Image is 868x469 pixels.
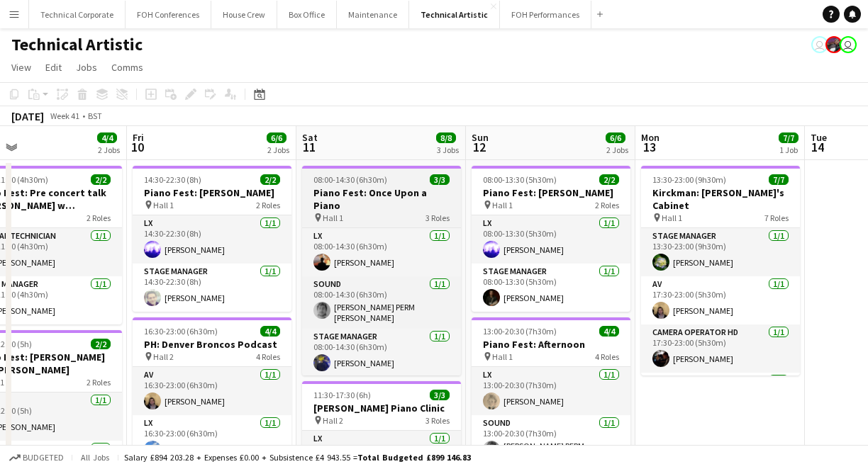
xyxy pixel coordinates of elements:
[357,452,471,463] span: Total Budgeted £899 146.83
[267,132,286,143] span: 6/6
[472,415,630,468] app-card-role: Sound1/113:00-20:30 (7h30m)[PERSON_NAME] PERM [PERSON_NAME]
[133,186,291,199] h3: Piano Fest: [PERSON_NAME]
[11,109,44,123] div: [DATE]
[277,1,337,28] button: Box Office
[641,324,800,373] app-card-role: Camera Operator HD1/117:30-23:00 (5h30m)[PERSON_NAME]
[260,174,280,185] span: 2/2
[595,351,619,362] span: 4 Roles
[130,139,144,155] span: 10
[7,450,66,465] button: Budgeted
[11,34,143,55] h1: Technical Artistic
[652,174,726,185] span: 13:30-23:00 (9h30m)
[302,402,461,414] h3: [PERSON_NAME] Piano Clinic
[425,415,450,426] span: 3 Roles
[483,174,557,185] span: 08:00-13:30 (5h30m)
[472,338,630,351] h3: Piano Fest: Afternoon
[133,415,291,463] app-card-role: LX1/116:30-23:00 (6h30m)[PERSON_NAME]
[153,200,174,210] span: Hall 1
[78,452,112,463] span: All jobs
[111,61,143,74] span: Comms
[840,36,857,53] app-user-avatar: Nathan PERM Birdsall
[260,326,280,337] span: 4/4
[483,326,557,337] span: 13:00-20:30 (7h30m)
[313,174,387,185] span: 08:00-14:30 (6h30m)
[153,351,174,362] span: Hall 2
[595,200,619,210] span: 2 Roles
[6,58,37,77] a: View
[641,373,800,421] app-card-role: LX1/1
[313,390,371,400] span: 11:30-17:30 (6h)
[779,132,799,143] span: 7/7
[430,174,450,185] span: 3/3
[779,145,798,155] div: 1 Job
[639,139,660,155] span: 13
[211,1,277,28] button: House Crew
[764,213,789,223] span: 7 Roles
[302,276,461,329] app-card-role: Sound1/108:00-14:30 (6h30m)[PERSON_NAME] PERM [PERSON_NAME]
[492,200,513,210] span: Hall 1
[430,390,450,400] span: 3/3
[641,131,660,144] span: Mon
[811,131,827,144] span: Tue
[662,213,682,223] span: Hall 1
[267,145,289,155] div: 2 Jobs
[300,139,318,155] span: 11
[88,111,102,121] div: BST
[45,61,62,74] span: Edit
[133,131,144,144] span: Fri
[23,453,64,463] span: Budgeted
[409,1,500,28] button: Technical Artistic
[256,351,280,362] span: 4 Roles
[337,1,409,28] button: Maintenance
[91,339,111,349] span: 2/2
[599,326,619,337] span: 4/4
[133,367,291,415] app-card-role: AV1/116:30-23:00 (6h30m)[PERSON_NAME]
[40,58,67,77] a: Edit
[811,36,828,53] app-user-avatar: Sally PERM Pochciol
[133,338,291,351] h3: PH: Denver Broncos Podcast
[76,61,97,74] span: Jobs
[472,367,630,415] app-card-role: LX1/113:00-20:30 (7h30m)[PERSON_NAME]
[472,186,630,199] h3: Piano Fest: [PERSON_NAME]
[302,329,461,377] app-card-role: Stage Manager1/108:00-14:30 (6h30m)[PERSON_NAME]
[472,166,630,312] app-job-card: 08:00-13:30 (5h30m)2/2Piano Fest: [PERSON_NAME] Hall 12 RolesLX1/108:00-13:30 (5h30m)[PERSON_NAME...
[144,326,218,337] span: 16:30-23:00 (6h30m)
[133,166,291,312] app-job-card: 14:30-22:30 (8h)2/2Piano Fest: [PERSON_NAME] Hall 12 RolesLX1/114:30-22:30 (8h)[PERSON_NAME]Stage...
[606,145,628,155] div: 2 Jobs
[91,174,111,185] span: 2/2
[106,58,149,77] a: Comms
[472,131,489,144] span: Sun
[323,415,343,426] span: Hall 2
[500,1,591,28] button: FOH Performances
[641,228,800,276] app-card-role: Stage Manager1/113:30-23:00 (9h30m)[PERSON_NAME]
[641,186,800,212] h3: Kirckman: [PERSON_NAME]'s Cabinet
[126,1,211,28] button: FOH Conferences
[47,111,82,121] span: Week 41
[825,36,842,53] app-user-avatar: Zubair PERM Dhalla
[469,139,489,155] span: 12
[599,174,619,185] span: 2/2
[323,213,343,223] span: Hall 1
[133,264,291,312] app-card-role: Stage Manager1/114:30-22:30 (8h)[PERSON_NAME]
[302,131,318,144] span: Sat
[808,139,827,155] span: 14
[641,166,800,375] app-job-card: 13:30-23:00 (9h30m)7/7Kirckman: [PERSON_NAME]'s Cabinet Hall 17 RolesStage Manager1/113:30-23:00 ...
[144,174,201,185] span: 14:30-22:30 (8h)
[124,452,471,463] div: Salary £894 203.28 + Expenses £0.00 + Subsistence £4 943.55 =
[302,186,461,212] h3: Piano Fest: Once Upon a Piano
[437,145,459,155] div: 3 Jobs
[769,174,789,185] span: 7/7
[133,215,291,264] app-card-role: LX1/114:30-22:30 (8h)[PERSON_NAME]
[472,215,630,264] app-card-role: LX1/108:00-13:30 (5h30m)[PERSON_NAME]
[472,264,630,312] app-card-role: Stage Manager1/108:00-13:30 (5h30m)[PERSON_NAME]
[606,132,625,143] span: 6/6
[302,228,461,276] app-card-role: LX1/108:00-14:30 (6h30m)[PERSON_NAME]
[98,145,120,155] div: 2 Jobs
[87,213,111,223] span: 2 Roles
[302,166,461,375] app-job-card: 08:00-14:30 (6h30m)3/3Piano Fest: Once Upon a Piano Hall 13 RolesLX1/108:00-14:30 (6h30m)[PERSON_...
[29,1,126,28] button: Technical Corporate
[97,132,117,143] span: 4/4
